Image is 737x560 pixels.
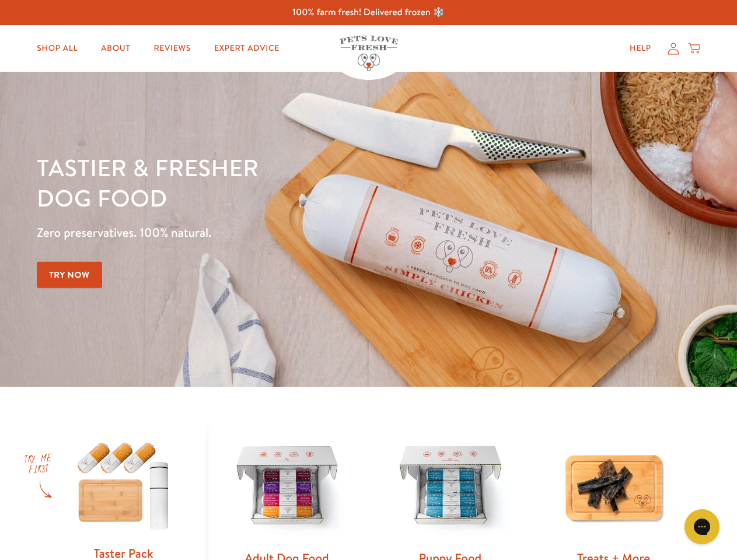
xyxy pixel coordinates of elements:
[92,37,139,60] a: About
[205,37,289,60] a: Expert Advice
[37,262,102,288] a: Try Now
[27,37,87,60] a: Shop All
[37,222,479,243] p: Zero preservatives. 100% natural.
[144,37,200,60] a: Reviews
[340,36,398,71] img: Pets Love Fresh
[37,152,479,213] h1: Tastier & fresher dog food
[620,37,661,60] a: Help
[679,505,725,548] iframe: Gorgias live chat messenger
